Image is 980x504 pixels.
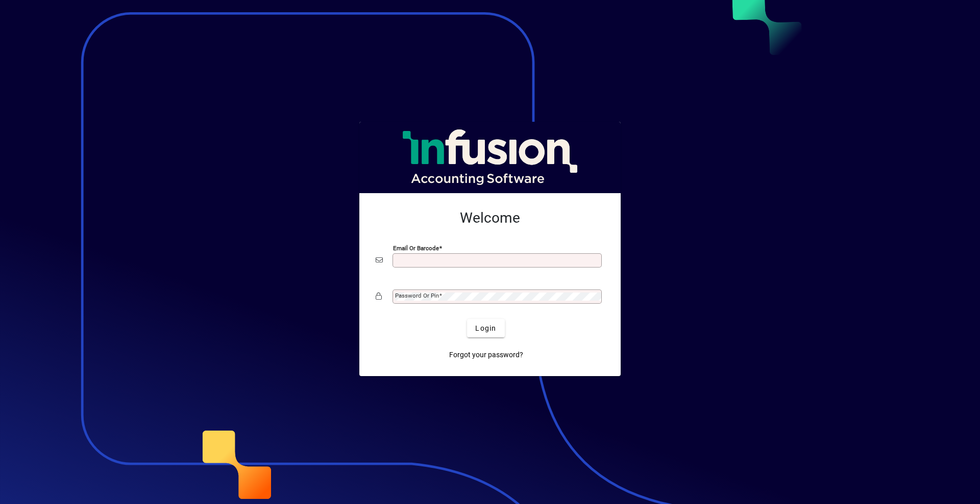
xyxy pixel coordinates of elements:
[376,209,604,227] h2: Welcome
[393,245,439,252] mat-label: Email or Barcode
[467,319,504,337] button: Login
[395,292,439,299] mat-label: Password or Pin
[445,346,527,364] a: Forgot your password?
[449,350,523,360] span: Forgot your password?
[475,323,496,334] span: Login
